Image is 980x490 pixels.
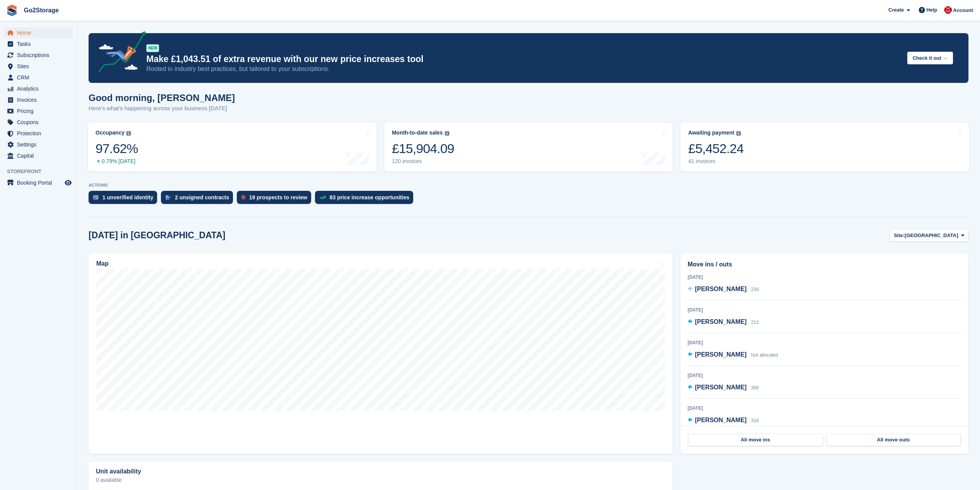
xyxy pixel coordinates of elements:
p: 0 available [96,477,665,483]
a: menu [4,139,73,150]
div: [DATE] [688,405,961,412]
span: Protection [17,128,63,139]
span: 230 [751,287,759,292]
span: Analytics [17,83,63,94]
span: [PERSON_NAME] [695,384,747,391]
img: James Pearson [944,6,952,14]
div: 19 prospects to review [249,194,307,200]
span: Home [17,27,63,38]
div: 120 invoices [392,158,454,165]
div: 97.62% [95,141,138,157]
a: 83 price increase opportunities [315,191,417,208]
span: CRM [17,72,63,83]
div: [DATE] [688,372,961,379]
h2: Move ins / outs [688,260,961,269]
a: 1 unverified identity [89,191,161,208]
a: Map [89,253,673,454]
a: [PERSON_NAME] 306 [688,383,759,393]
p: Rooted in industry best practices, but tailored to your subscriptions. [146,65,901,73]
h1: Good morning, [PERSON_NAME] [89,93,235,103]
div: [DATE] [688,274,961,281]
span: [PERSON_NAME] [695,286,747,292]
img: stora-icon-8386f47178a22dfd0bd8f6a31ec36ba5ce8667c1dd55bd0f319d3a0aa187defe.svg [6,5,18,16]
span: Tasks [17,39,63,49]
div: £15,904.09 [392,141,454,157]
span: Site: [894,232,905,239]
span: Account [953,7,973,14]
span: [PERSON_NAME] [695,417,747,423]
a: menu [4,61,73,72]
img: contract_signature_icon-13c848040528278c33f63329250d36e43548de30e8caae1d1a13099fd9432cc5.svg [166,195,171,200]
h2: [DATE] in [GEOGRAPHIC_DATA] [89,230,225,241]
a: Preview store [64,178,73,187]
span: Not allocated [751,352,778,358]
a: menu [4,117,73,128]
a: menu [4,94,73,105]
a: [PERSON_NAME] 230 [688,285,759,295]
a: menu [4,39,73,49]
a: menu [4,27,73,38]
img: verify_identity-adf6edd0f0f0b5bbfe63781bf79b02c33cf7c696d77639b501bdc392416b5a36.svg [93,195,99,200]
a: [PERSON_NAME] Not allocated [688,350,778,360]
a: All move ins [688,434,823,446]
span: 306 [751,385,759,391]
span: [PERSON_NAME] [695,318,747,325]
a: 2 unsigned contracts [161,191,237,208]
a: [PERSON_NAME] 212 [688,317,759,327]
a: menu [4,72,73,83]
span: Coupons [17,117,63,128]
span: 212 [751,320,759,325]
span: Subscriptions [17,50,63,61]
button: Site: [GEOGRAPHIC_DATA] [890,229,968,242]
a: menu [4,50,73,61]
div: Awaiting payment [688,130,734,136]
h2: Unit availability [96,468,141,475]
div: [DATE] [688,306,961,313]
span: [PERSON_NAME] [695,351,747,358]
img: icon-info-grey-7440780725fd019a000dd9b08b2336e03edf1995a4989e88bcd33f0948082b44.svg [126,131,131,136]
a: [PERSON_NAME] 318 [688,416,759,426]
span: Invoices [17,94,63,105]
a: Month-to-date sales £15,904.09 120 invoices [384,123,673,172]
div: 1 unverified identity [102,194,153,200]
a: 19 prospects to review [237,191,315,208]
a: Awaiting payment £5,452.24 41 invoices [680,123,969,172]
span: Sites [17,61,63,72]
span: Settings [17,139,63,150]
img: icon-info-grey-7440780725fd019a000dd9b08b2336e03edf1995a4989e88bcd33f0948082b44.svg [736,131,741,136]
div: Month-to-date sales [392,130,443,136]
p: Make £1,043.51 of extra revenue with our new price increases tool [146,54,901,65]
p: ACTIONS [89,183,968,188]
a: menu [4,150,73,161]
p: Here's what's happening across your business [DATE] [89,104,235,113]
img: prospect-51fa495bee0391a8d652442698ab0144808aea92771e9ea1ae160a38d050c398.svg [241,195,245,200]
img: price-adjustments-announcement-icon-8257ccfd72463d97f412b2fc003d46551f7dbcb40ab6d574587a9cd5c0d94... [92,31,146,75]
a: menu [4,177,73,188]
span: Pricing [17,106,63,116]
span: Help [926,6,937,14]
div: 41 invoices [688,158,744,165]
img: icon-info-grey-7440780725fd019a000dd9b08b2336e03edf1995a4989e88bcd33f0948082b44.svg [445,131,449,136]
div: [DATE] [688,339,961,346]
a: menu [4,128,73,139]
span: Booking Portal [17,177,63,188]
span: Capital [17,150,63,161]
span: 318 [751,418,759,423]
a: Occupancy 97.62% 0.79% [DATE] [88,123,377,172]
span: Create [888,6,904,14]
a: Go2Storage [21,4,62,17]
a: All move outs [826,434,961,446]
span: Storefront [7,168,77,175]
button: Check it out → [907,52,953,64]
img: price_increase_opportunities-93ffe204e8149a01c8c9dc8f82e8f89637d9d84a8eef4429ea346261dce0b2c0.svg [320,196,326,199]
div: 0.79% [DATE] [95,158,138,165]
a: menu [4,83,73,94]
div: NEW [146,44,159,52]
div: 2 unsigned contracts [175,194,229,200]
div: 83 price increase opportunities [330,194,409,200]
h2: Map [96,260,109,267]
a: menu [4,106,73,116]
span: [GEOGRAPHIC_DATA] [905,232,958,239]
div: £5,452.24 [688,141,744,157]
div: Occupancy [95,130,124,136]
